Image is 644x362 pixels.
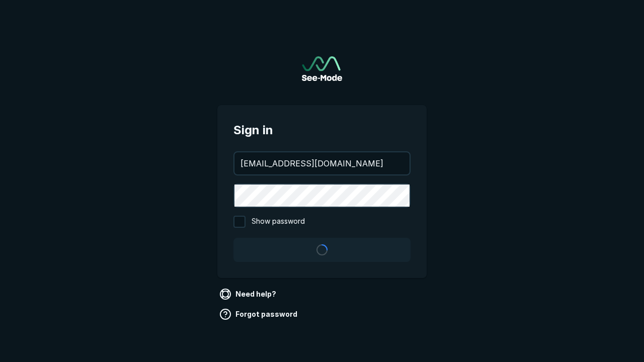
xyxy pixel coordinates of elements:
span: Sign in [233,121,411,139]
img: See-Mode Logo [302,56,342,81]
a: Forgot password [217,306,301,322]
input: your@email.com [234,152,410,174]
span: Show password [252,216,305,228]
a: Need help? [217,286,280,302]
a: Go to sign in [302,56,342,81]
